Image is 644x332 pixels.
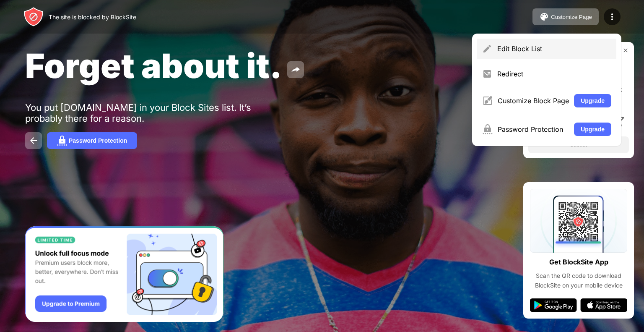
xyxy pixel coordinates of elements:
img: menu-customize.svg [482,96,493,106]
div: Get BlockSite App [549,256,608,268]
img: app-store.svg [580,298,627,312]
img: menu-redirect.svg [482,69,492,79]
div: Edit Block List [497,44,611,53]
img: rate-us-close.svg [622,47,629,54]
div: You put [DOMAIN_NAME] in your Block Sites list. It’s probably there for a reason. [25,102,284,124]
img: qrcode.svg [530,189,627,253]
img: menu-icon.svg [607,12,617,22]
div: Redirect [497,70,611,78]
img: share.svg [291,65,301,75]
img: menu-password.svg [482,124,493,134]
button: Customize Page [532,8,599,25]
img: header-logo.svg [23,7,44,27]
div: Password Protection [69,137,127,144]
img: password.svg [57,136,67,146]
button: Password Protection [47,132,137,149]
div: Password Protection [498,125,569,133]
img: pallet.svg [539,12,549,22]
iframe: Banner [25,226,223,322]
img: google-play.svg [530,298,577,312]
div: Scan the QR code to download BlockSite on your mobile device [530,271,627,290]
button: Upgrade [574,94,611,107]
img: menu-pencil.svg [482,44,492,54]
button: Upgrade [574,123,611,136]
div: The site is blocked by BlockSite [49,13,136,21]
span: Forget about it. [25,45,282,86]
div: Customize Page [551,14,592,20]
div: Customize Block Page [498,97,569,105]
img: back.svg [29,136,39,146]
